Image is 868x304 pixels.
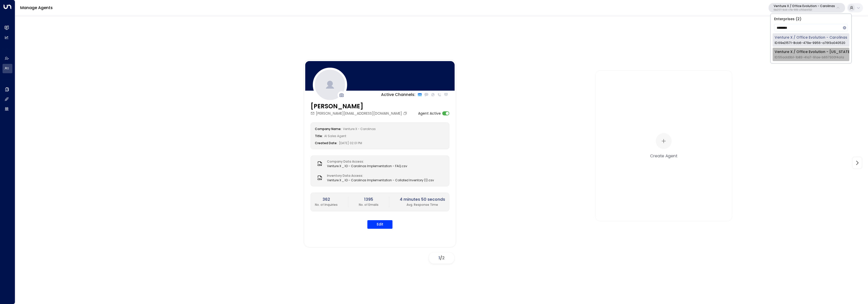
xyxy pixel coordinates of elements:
span: Venture X - Carolinas [343,127,376,131]
a: Manage Agents [20,5,53,11]
div: / [429,252,454,264]
label: Title: [315,134,323,138]
label: Inventory Data Access: [327,173,431,178]
label: Agent Active [418,111,441,116]
p: No. of Emails [359,202,378,207]
span: Venture X _ IO - Carolinas Implementation - FAQ.csv [327,164,407,168]
label: Company Data Access: [327,159,405,164]
p: 69e21571-8cb6-479e-9956-a76f3a040520 [774,9,835,11]
p: No. of Inquiries [315,202,338,207]
span: ID: 69e21571-8cb6-479e-9956-a76f3a040520 [775,41,847,45]
h3: [PERSON_NAME] [311,102,409,111]
button: Edit [367,220,393,229]
div: Venture X / Office Evolution - [US_STATE] [775,49,851,60]
span: 2 [442,255,445,261]
h2: 1395 [359,196,378,202]
button: Venture X / Office Evolution - Carolinas69e21571-8cb6-479e-9956-a76f3a040520 [769,3,845,13]
p: Venture X / Office Evolution - Carolinas [774,5,835,8]
label: Company Name: [315,127,341,131]
p: Enterprises ( 2 ) [773,16,849,22]
h2: 4 minutes 50 seconds [400,196,445,202]
span: ID: 55add3b1-1b83-41a7-91ae-b657300f4a1a [775,55,851,60]
p: Active Channels: [381,92,415,98]
span: AI Sales Agent [324,134,346,138]
span: 1 [439,255,440,261]
span: Venture X _ IO - Carolinas Implementation - Collated Inventory (1).csv [327,178,434,183]
h2: 362 [315,196,338,202]
div: Create Agent [650,153,677,159]
span: [DATE] 02:01 PM [339,141,362,145]
button: Copy [403,111,409,115]
label: Created Date: [315,141,337,145]
div: [PERSON_NAME][EMAIL_ADDRESS][DOMAIN_NAME] [311,111,409,116]
p: Avg. Response Time [400,202,445,207]
div: Venture X / Office Evolution - Carolinas [775,35,847,45]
